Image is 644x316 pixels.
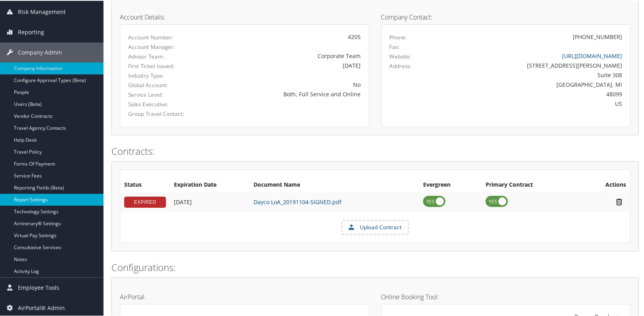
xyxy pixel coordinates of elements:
[128,33,198,41] label: Account Number:
[120,177,170,191] th: Status
[128,61,198,69] label: First Ticket Issued:
[210,32,361,40] div: 4205
[174,198,246,205] div: Add/Edit Date
[120,13,369,20] h4: Account Details:
[254,197,342,205] a: Dayco LoA_20191104-SIGNED.pdf
[128,80,198,88] label: Global Account:
[390,61,412,69] label: Address:
[111,260,639,273] h2: Configurations:
[580,177,630,191] th: Actions
[390,42,400,50] label: Fax:
[419,177,482,191] th: Evergreen
[451,70,622,78] div: Suite 308
[170,177,250,191] th: Expiration Date
[451,80,622,88] div: [GEOGRAPHIC_DATA], MI
[390,33,407,41] label: Phone:
[18,1,66,21] span: Risk Management
[128,52,198,60] label: Advisor Team:
[18,42,62,62] span: Company Admin
[18,21,44,41] span: Reporting
[250,177,419,191] th: Document Name
[120,293,369,299] h4: AirPortal:
[124,196,166,207] div: EXPIRED
[210,51,361,59] div: Corporate Team
[128,99,198,107] label: Sales Executive:
[482,177,580,191] th: Primary Contract
[128,42,198,50] label: Account Manager:
[18,277,59,297] span: Employee Tools
[342,220,408,234] label: Upload Contract
[612,197,626,205] i: Remove Contract
[381,13,631,20] h4: Company Contact:
[111,144,639,157] h2: Contracts:
[562,51,622,59] a: [URL][DOMAIN_NAME]
[381,293,631,299] h4: Online Booking Tool:
[210,89,361,98] div: Both, Full Service and Online
[451,99,622,107] div: US
[451,89,622,98] div: 48099
[210,60,361,69] div: [DATE]
[390,52,412,60] label: Website:
[128,90,198,98] label: Service Level:
[128,109,198,117] label: Group Travel Contact:
[128,71,198,79] label: Industry Type:
[573,32,622,40] div: [PHONE_NUMBER]
[451,60,622,69] div: [STREET_ADDRESS][PERSON_NAME]
[174,197,192,205] span: [DATE]
[210,80,361,88] div: No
